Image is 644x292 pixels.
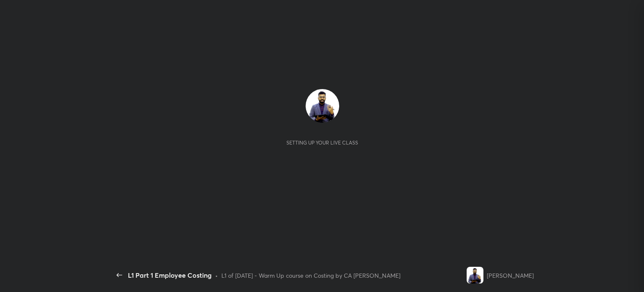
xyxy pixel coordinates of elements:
[286,139,358,146] div: Setting up your live class
[306,89,339,123] img: 78d879e9ade943c4a63fa74a256d960a.jpg
[467,267,483,284] img: 78d879e9ade943c4a63fa74a256d960a.jpg
[221,271,400,280] div: L1 of [DATE] - Warm Up course on Costing by CA [PERSON_NAME]
[215,271,218,280] div: •
[487,271,534,280] div: [PERSON_NAME]
[128,270,212,280] div: L1 Part 1 Employee Costing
